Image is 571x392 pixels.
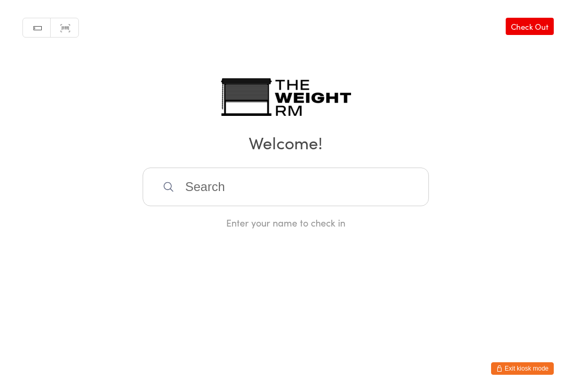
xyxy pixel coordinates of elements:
button: Exit kiosk mode [491,362,554,375]
h2: Welcome! [10,130,561,154]
img: The Weight Rm [220,78,351,116]
a: Check Out [506,18,554,35]
div: Enter your name to check in [143,216,429,229]
input: Search [143,168,429,206]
